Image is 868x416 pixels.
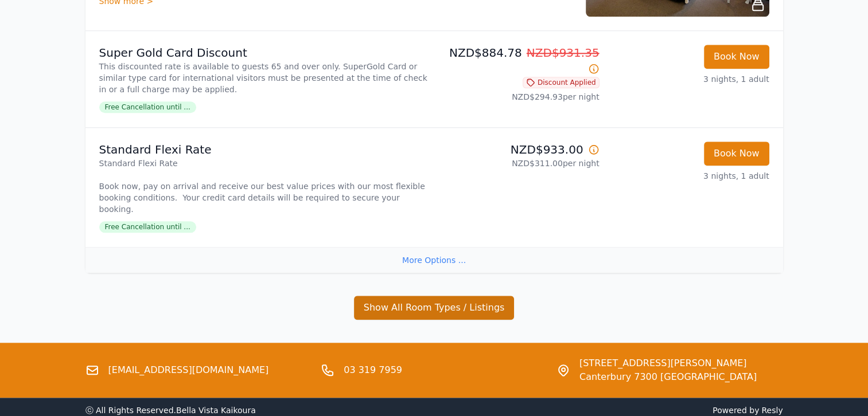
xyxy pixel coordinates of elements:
[439,405,783,416] span: Powered by
[761,406,783,415] a: Resly
[85,406,256,415] span: ⓒ All Rights Reserved. Bella Vista Kaikoura
[439,142,600,158] p: NZD$933.00
[609,73,769,85] p: 3 nights, 1 adult
[99,101,196,113] span: Free Cancellation until ...
[354,296,515,320] button: Show All Room Types / Listings
[99,142,430,158] p: Standard Flexi Rate
[523,77,600,88] span: Discount Applied
[108,363,269,377] a: [EMAIL_ADDRESS][DOMAIN_NAME]
[99,221,196,233] span: Free Cancellation until ...
[99,45,430,61] p: Super Gold Card Discount
[704,142,769,166] button: Book Now
[344,363,402,377] a: 03 319 7959
[99,158,430,215] p: Standard Flexi Rate Book now, pay on arrival and receive our best value prices with our most flex...
[439,91,600,103] p: NZD$294.93 per night
[704,45,769,69] button: Book Now
[439,45,600,77] p: NZD$884.78
[527,46,600,60] span: NZD$931.35
[85,247,783,273] div: More Options ...
[579,370,757,384] span: Canterbury 7300 [GEOGRAPHIC_DATA]
[439,158,600,169] p: NZD$311.00 per night
[609,170,769,182] p: 3 nights, 1 adult
[99,61,430,95] p: This discounted rate is available to guests 65 and over only. SuperGold Card or similar type card...
[579,356,757,370] span: [STREET_ADDRESS][PERSON_NAME]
